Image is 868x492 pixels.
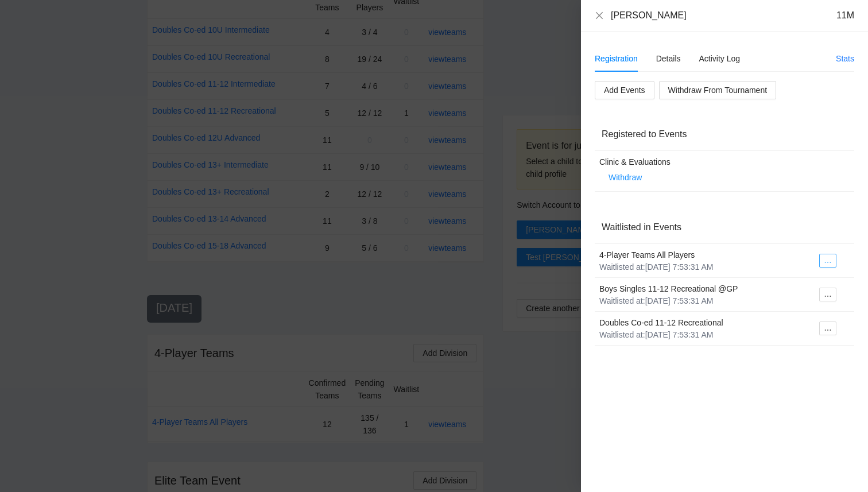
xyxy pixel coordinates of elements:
[595,52,638,65] div: Registration
[836,9,854,22] div: 11M
[819,288,836,301] button: ellipsis
[819,254,836,268] button: ellipsis
[599,282,810,295] div: Boys Singles 11-12 Recreational @GP
[611,9,687,22] div: [PERSON_NAME]
[599,329,810,340] div: Waitlisted at: [DATE] 7:53:31 AM
[599,168,651,187] button: Withdraw
[604,84,645,96] span: Add Events
[599,295,810,307] div: Waitlisted at: [DATE] 7:53:31 AM
[656,52,681,65] div: Details
[668,84,767,96] span: Withdraw From Tournament
[602,211,847,243] div: Waitlisted in Events
[595,11,604,20] span: close
[699,52,741,65] div: Activity Log
[609,171,642,184] span: Withdraw
[595,11,604,21] button: Close
[595,81,654,99] button: Add Events
[824,258,832,266] span: ellipsis
[836,54,854,63] a: Stats
[824,292,832,300] span: ellipsis
[824,326,832,334] span: ellipsis
[602,118,847,150] div: Registered to Events
[599,156,823,168] div: Clinic & Evaluations
[659,81,776,99] button: Withdraw From Tournament
[599,249,810,261] div: 4-Player Teams All Players
[819,321,836,335] button: ellipsis
[599,261,810,273] div: Waitlisted at: [DATE] 7:53:31 AM
[599,316,810,329] div: Doubles Co-ed 11-12 Recreational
